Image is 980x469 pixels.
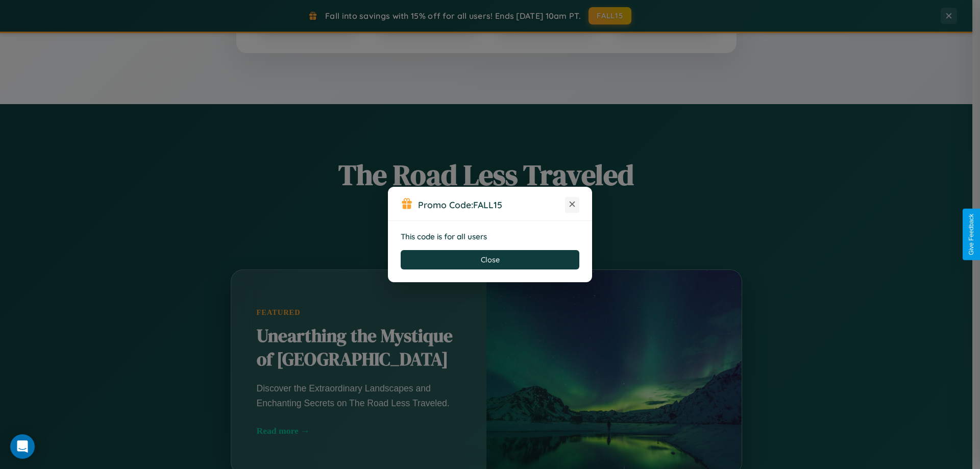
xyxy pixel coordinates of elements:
b: FALL15 [473,199,502,210]
div: Open Intercom Messenger [10,434,35,459]
h3: Promo Code: [418,199,565,210]
strong: This code is for all users [401,232,487,241]
div: Give Feedback [968,214,975,255]
button: Close [401,250,579,269]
